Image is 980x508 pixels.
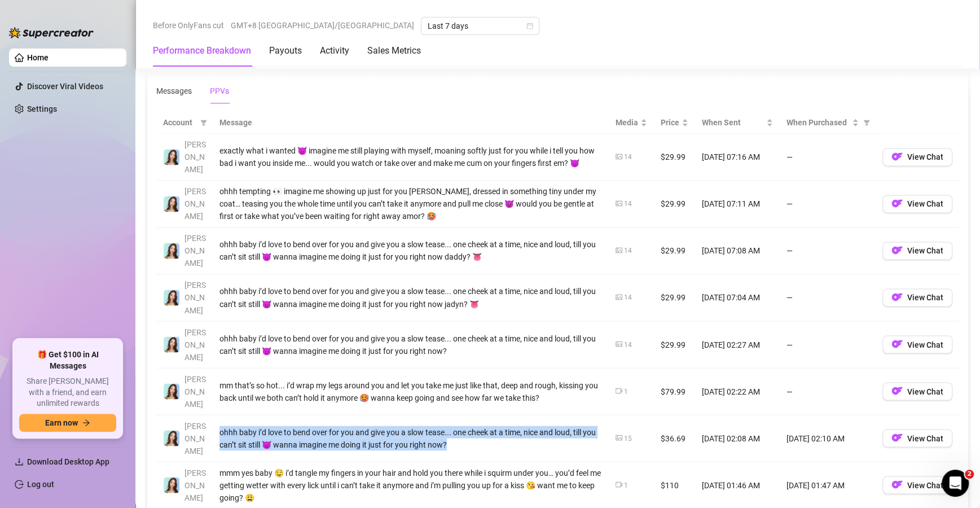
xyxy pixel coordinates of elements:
span: Earn now [45,418,78,427]
span: Download Desktop App [27,457,109,466]
div: PPVs [210,85,229,97]
img: Amelia [164,196,179,212]
img: OF [891,198,903,209]
td: [DATE] 02:08 AM [695,415,780,462]
span: Last 7 days [428,17,533,34]
span: filter [198,114,209,131]
td: $29.99 [654,227,695,274]
img: Amelia [164,336,179,352]
a: OFView Chat [882,342,952,351]
div: ohhh baby i’d love to bend over for you and give you a slow tease... one cheek at a time, nice an... [219,426,602,450]
td: — [780,321,876,368]
a: OFView Chat [882,248,952,257]
td: — [780,274,876,321]
img: Amelia [164,149,179,165]
span: filter [863,119,870,126]
span: calendar [526,23,533,29]
span: View Chat [907,480,943,489]
div: Sales Metrics [367,44,421,58]
span: When Sent [702,116,764,129]
span: download [15,457,24,466]
div: Payouts [269,44,302,58]
span: 2 [965,470,974,479]
button: OFView Chat [882,195,952,213]
span: picture [616,200,622,207]
span: picture [616,153,622,160]
button: OFView Chat [882,335,952,353]
span: [PERSON_NAME] [184,327,206,361]
img: OF [891,151,903,162]
td: — [780,368,876,415]
span: filter [200,119,207,126]
span: picture [616,340,622,347]
td: [DATE] 07:08 AM [695,227,780,274]
td: — [780,134,876,181]
span: View Chat [907,293,943,302]
img: Amelia [164,383,179,399]
a: OFView Chat [882,202,952,211]
div: Messages [156,85,192,97]
a: OFView Chat [882,389,952,398]
a: OFView Chat [882,436,952,445]
button: OFView Chat [882,288,952,306]
td: [DATE] 02:10 AM [780,415,876,462]
span: video-camera [616,387,622,394]
span: View Chat [907,246,943,255]
div: ohhh baby i’d love to bend over for you and give you a slow tease... one cheek at a time, nice an... [219,238,602,263]
span: filter [861,114,872,131]
button: OFView Chat [882,242,952,260]
span: picture [616,247,622,253]
td: $29.99 [654,181,695,227]
div: 14 [624,199,632,209]
iframe: Intercom live chat [942,470,969,497]
div: ohhh tempting 👀 imagine me showing up just for you [PERSON_NAME], dressed in something tiny under... [219,185,602,222]
button: OFView Chat [882,382,952,400]
a: OFView Chat [882,483,952,492]
span: [PERSON_NAME] [184,234,206,268]
img: Amelia [164,477,179,493]
div: mm that’s so hot... i’d wrap my legs around you and let you take me just like that, deep and roug... [219,379,602,404]
div: 14 [624,152,632,163]
span: [PERSON_NAME] [184,187,206,221]
td: $29.99 [654,321,695,368]
img: Amelia [164,243,179,259]
th: When Purchased [780,112,876,134]
span: [PERSON_NAME] [184,421,206,455]
img: OF [891,385,903,396]
td: $29.99 [654,274,695,321]
span: [PERSON_NAME] [184,374,206,408]
td: [DATE] 02:27 AM [695,321,780,368]
a: OFView Chat [882,295,952,304]
span: picture [616,294,622,300]
button: Earn nowarrow-right [19,414,116,432]
div: ohhh baby i’d love to bend over for you and give you a slow tease... one cheek at a time, nice an... [219,332,602,357]
span: View Chat [907,340,943,349]
span: 🎁 Get $100 in AI Messages [19,349,116,371]
div: 1 [624,480,628,491]
img: Amelia [164,290,179,305]
a: Home [27,53,49,62]
img: OF [891,338,903,349]
img: OF [891,291,903,303]
td: $36.69 [654,415,695,462]
span: [PERSON_NAME] [184,468,206,502]
div: exactly what i wanted 😈 imagine me still playing with myself, moaning softly just for you while i... [219,144,602,169]
span: Before OnlyFans cut [153,17,224,34]
td: [DATE] 07:11 AM [695,181,780,227]
td: — [780,227,876,274]
td: [DATE] 07:04 AM [695,274,780,321]
th: When Sent [695,112,780,134]
button: OFView Chat [882,148,952,166]
span: Share [PERSON_NAME] with a friend, and earn unlimited rewards [19,376,116,409]
a: Log out [27,480,54,489]
div: mmm yes baby 🤤 i’d tangle my fingers in your hair and hold you there while i squirm under you… yo... [219,466,602,503]
span: View Chat [907,199,943,208]
span: arrow-right [82,419,90,427]
img: Amelia [164,430,179,446]
img: OF [891,244,903,256]
div: 1 [624,386,628,397]
span: View Chat [907,387,943,396]
div: 15 [624,433,632,444]
td: $29.99 [654,134,695,181]
a: Discover Viral Videos [27,82,103,91]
